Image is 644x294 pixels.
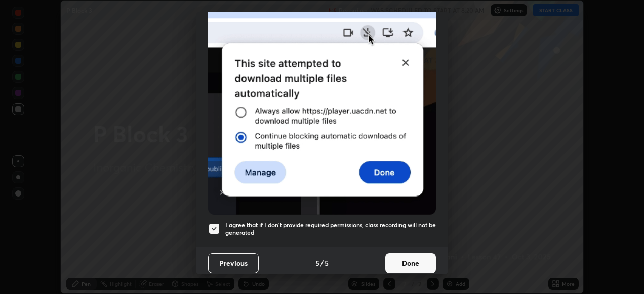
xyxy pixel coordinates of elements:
button: Done [385,253,436,273]
h4: 5 [325,258,329,268]
h5: I agree that if I don't provide required permissions, class recording will not be generated [225,221,436,237]
button: Previous [208,253,259,273]
h4: / [320,258,324,268]
h4: 5 [315,258,319,268]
